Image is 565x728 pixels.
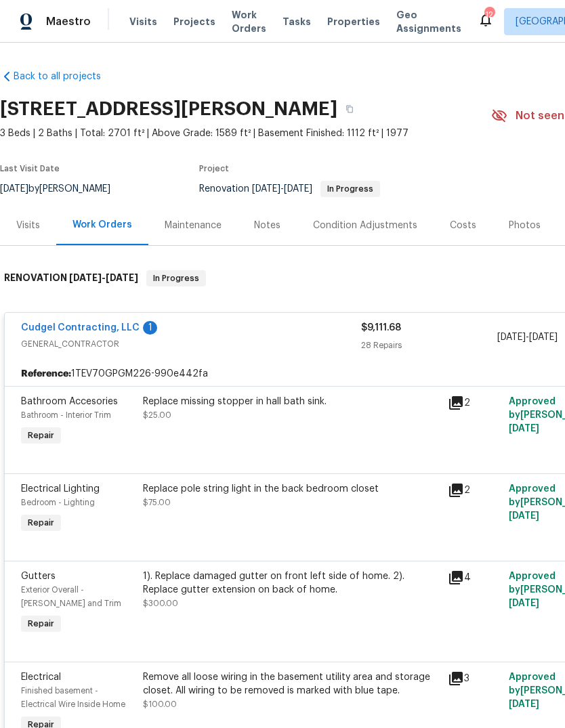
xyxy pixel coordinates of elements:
[497,330,558,344] span: -
[254,219,280,232] div: Notes
[143,395,440,408] div: Replace missing stopper in hall bath sink.
[497,333,526,342] span: [DATE]
[69,273,102,282] span: [DATE]
[337,97,362,121] button: Copy Address
[232,8,266,35] span: Work Orders
[173,15,215,28] span: Projects
[284,184,312,194] span: [DATE]
[21,484,100,494] span: Electrical Lighting
[143,482,440,496] div: Replace pole string light in the back bedroom closet
[165,219,222,232] div: Maintenance
[313,219,417,232] div: Condition Adjustments
[21,367,71,381] b: Reference:
[143,700,177,708] span: $100.00
[148,272,205,285] span: In Progress
[143,670,440,698] div: Remove all loose wiring in the basement utility area and storage closet. All wiring to be removed...
[69,273,138,282] span: -
[509,219,541,232] div: Photos
[129,15,157,28] span: Visits
[143,411,171,419] span: $25.00
[21,411,111,419] span: Bathroom - Interior Trim
[509,511,539,521] span: [DATE]
[509,424,539,433] span: [DATE]
[72,218,132,232] div: Work Orders
[509,599,539,608] span: [DATE]
[448,570,501,586] div: 4
[509,700,539,709] span: [DATE]
[21,337,361,351] span: GENERAL_CONTRACTOR
[529,333,558,342] span: [DATE]
[199,184,380,194] span: Renovation
[143,321,157,335] div: 1
[322,185,379,193] span: In Progress
[16,219,40,232] div: Visits
[448,395,501,411] div: 2
[22,429,60,442] span: Repair
[21,687,125,708] span: Finished basement - Electrical Wire Inside Home
[21,323,140,333] a: Cudgel Contracting, LLC
[21,672,61,682] span: Electrical
[21,397,118,406] span: Bathroom Accesories
[448,482,501,498] div: 2
[396,8,461,35] span: Geo Assignments
[484,8,494,22] div: 12
[21,586,121,607] span: Exterior Overall - [PERSON_NAME] and Trim
[21,572,56,581] span: Gutters
[252,184,312,194] span: -
[143,498,171,507] span: $75.00
[361,323,401,333] span: $9,111.68
[143,599,178,607] span: $300.00
[4,270,138,286] h6: RENOVATION
[106,273,138,282] span: [DATE]
[327,15,380,28] span: Properties
[448,670,501,687] div: 3
[46,15,91,28] span: Maestro
[450,219,476,232] div: Costs
[143,570,440,597] div: 1). Replace damaged gutter on front left side of home. 2). Replace gutter extension on back of home.
[282,17,311,26] span: Tasks
[21,498,95,507] span: Bedroom - Lighting
[199,165,229,173] span: Project
[22,516,60,530] span: Repair
[252,184,280,194] span: [DATE]
[22,617,60,630] span: Repair
[361,339,497,352] div: 28 Repairs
